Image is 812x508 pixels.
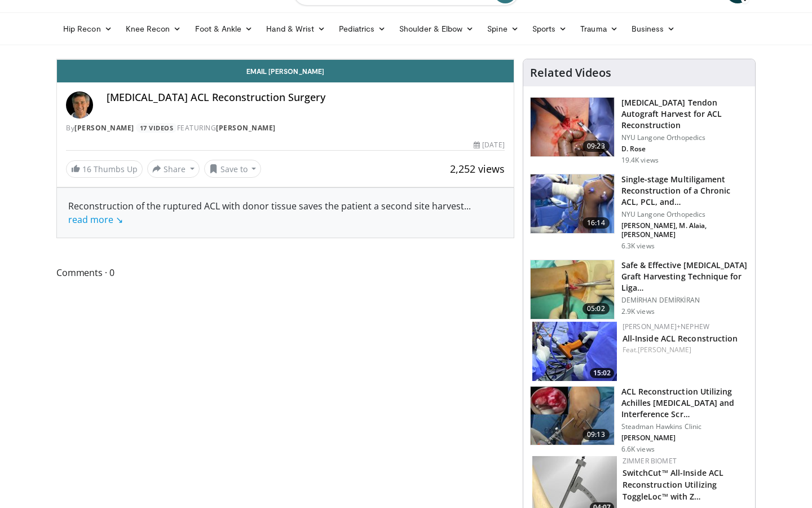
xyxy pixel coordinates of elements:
[621,133,748,142] p: NYU Langone Orthopedics
[474,140,504,150] div: [DATE]
[56,17,119,40] a: Hip Recon
[621,307,655,316] p: 2.9K views
[623,322,709,331] a: [PERSON_NAME]+Nephew
[57,59,514,60] video-js: Video Player
[621,242,655,251] p: 6.3K views
[621,260,748,294] h3: Safe & Effective [MEDICAL_DATA] Graft Harvesting Technique for Liga…
[532,322,617,381] img: c09da5de-e449-42b0-bb97-1e95dd318894.150x105_q85_crop-smart_upscale.jpg
[107,91,505,104] h4: [MEDICAL_DATA] ACL Reconstruction Surgery
[621,221,748,239] p: [PERSON_NAME], M. Alaia, [PERSON_NAME]
[582,429,610,440] span: 09:13
[68,213,123,226] a: read more ↘
[480,17,525,40] a: Spine
[621,422,748,431] p: Steadman Hawkins Clinic
[526,17,574,40] a: Sports
[66,160,143,178] a: 16 Thumbs Up
[623,345,746,355] div: Feat.
[119,17,188,40] a: Knee Recon
[450,162,505,176] span: 2,252 views
[66,123,505,133] div: By FEATURING
[623,333,738,344] a: All-Inside ACL Reconstruction
[531,98,614,156] img: 66815087-d692-4d42-9e66-911891f535c0.jpg.150x105_q85_crop-smart_upscale.jpg
[530,386,748,454] a: 09:13 ACL Reconstruction Utilizing Achilles [MEDICAL_DATA] and Interference Scr… Steadman Hawkins...
[573,17,625,40] a: Trauma
[530,97,748,165] a: 09:23 [MEDICAL_DATA] Tendon Autograft Harvest for ACL Reconstruction NYU Langone Orthopedics D. R...
[621,156,659,165] p: 19.4K views
[582,303,610,314] span: 05:02
[621,296,748,305] p: DEMİRHAN DEMİRKİRAN
[392,17,480,40] a: Shoulder & Elbow
[621,174,748,208] h3: Single-stage Multiligament Reconstruction of a Chronic ACL, PCL, and…
[623,467,724,502] a: SwitchCut™ All-Inside ACL Reconstruction Utilizing ToggleLoc™ with Z…
[136,123,177,133] a: 17 Videos
[638,345,691,354] a: [PERSON_NAME]
[216,123,276,133] a: [PERSON_NAME]
[621,433,748,443] p: [PERSON_NAME]
[625,17,682,40] a: Business
[532,322,617,381] a: 15:02
[531,174,614,233] img: ad0bd3d9-2ac2-4b25-9c44-384141dd66f6.jpg.150x105_q85_crop-smart_upscale.jpg
[531,260,614,319] img: 4c88353a-2dad-41d0-8843-3777994170dc.150x105_q85_crop-smart_upscale.jpg
[582,217,610,229] span: 16:14
[621,445,655,454] p: 6.6K views
[68,199,502,226] div: Reconstruction of the ruptured ACL with donor tissue saves the patient a second site harvest
[259,17,332,40] a: Hand & Wrist
[621,210,748,219] p: NYU Langone Orthopedics
[56,265,514,280] span: Comments 0
[332,17,392,40] a: Pediatrics
[82,164,91,174] span: 16
[204,160,262,178] button: Save to
[530,260,748,319] a: 05:02 Safe & Effective [MEDICAL_DATA] Graft Harvesting Technique for Liga… DEMİRHAN DEMİRKİRAN 2....
[147,160,200,178] button: Share
[531,387,614,445] img: 109398_3.png.150x105_q85_crop-smart_upscale.jpg
[66,91,93,119] img: Avatar
[621,144,748,154] p: D. Rose
[57,60,514,82] a: Email [PERSON_NAME]
[582,141,610,152] span: 09:23
[188,17,260,40] a: Foot & Ankle
[74,123,134,133] a: [PERSON_NAME]
[621,97,748,131] h3: [MEDICAL_DATA] Tendon Autograft Harvest for ACL Reconstruction
[530,174,748,251] a: 16:14 Single-stage Multiligament Reconstruction of a Chronic ACL, PCL, and… NYU Langone Orthopedi...
[530,66,611,80] h4: Related Videos
[621,386,748,420] h3: ACL Reconstruction Utilizing Achilles [MEDICAL_DATA] and Interference Scr…
[623,456,677,466] a: Zimmer Biomet
[590,368,614,378] span: 15:02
